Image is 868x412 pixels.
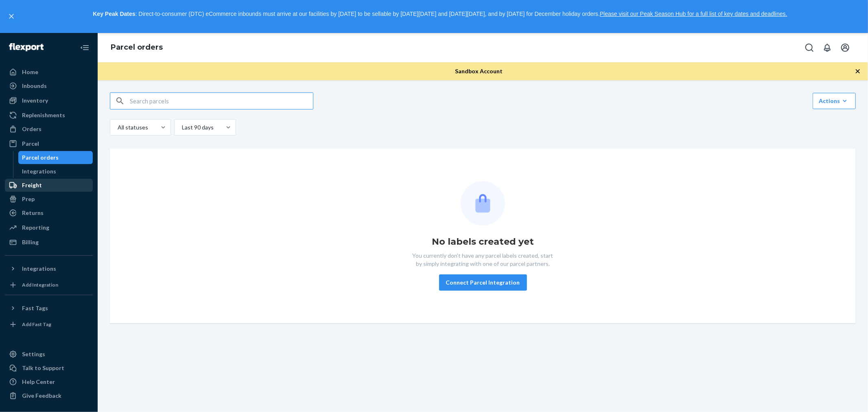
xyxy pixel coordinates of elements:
div: Parcel [22,140,39,148]
ol: breadcrumbs [104,36,169,59]
div: Freight [22,181,42,189]
button: Fast Tags [5,302,93,315]
strong: Key Peak Dates [93,11,135,17]
button: Give Feedback [5,389,93,402]
a: Inventory [5,94,93,107]
button: Actions [813,93,856,109]
h1: No labels created yet [432,235,534,248]
a: Add Fast Tag [5,318,93,331]
a: Home [5,66,93,79]
div: Orders [22,125,42,133]
a: Please visit our Peak Season Hub for a full list of key dates and deadlines. [600,11,787,17]
button: Close Navigation [77,39,93,56]
div: Prep [22,195,35,203]
a: Parcel orders [18,151,93,164]
button: Open notifications [819,39,835,56]
img: Empty list [461,181,505,226]
a: Settings [5,348,93,361]
input: Search parcels [130,93,313,109]
div: Settings [22,350,45,358]
a: Help Center [5,375,93,388]
input: Last 90 days [181,123,182,131]
button: Open Search Box [801,39,818,56]
a: Billing [5,236,93,249]
a: Inbounds [5,79,93,92]
div: Inbounds [22,82,47,90]
div: Billing [22,238,39,246]
a: Add Integration [5,278,93,291]
button: Talk to Support [5,362,93,375]
div: Reporting [22,224,49,232]
span: Sandbox Account [455,68,503,75]
button: Open account menu [837,39,853,56]
a: Reporting [5,221,93,234]
div: Add Fast Tag [22,321,51,328]
input: All statuses [117,123,118,131]
div: Add Integration [22,281,58,288]
p: You currently don't have any parcel labels created, start by simply integrating with one of our p... [412,252,554,268]
button: Integrations [5,262,93,275]
div: Fast Tags [22,304,48,312]
a: Integrations [18,165,93,178]
div: Integrations [22,265,56,273]
div: Help Center [22,378,55,386]
button: close, [7,12,15,20]
div: Home [22,68,38,76]
a: Freight [5,179,93,192]
div: Parcel orders [22,153,59,162]
div: Actions [819,97,850,105]
a: Prep [5,193,93,206]
div: Inventory [22,96,48,105]
button: Connect Parcel Integration [439,274,527,291]
p: : Direct-to-consumer (DTC) eCommerce inbounds must arrive at our facilities by [DATE] to be sella... [20,7,861,21]
div: Integrations [22,167,57,175]
div: Returns [22,209,44,217]
a: Orders [5,123,93,136]
a: Parcel orders [111,43,163,52]
div: Talk to Support [22,364,64,372]
a: Returns [5,206,93,219]
a: Replenishments [5,109,93,122]
span: Chat [18,6,35,13]
img: Flexport logo [9,43,44,51]
div: Give Feedback [22,392,61,400]
div: Replenishments [22,111,65,119]
a: Parcel [5,137,93,150]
